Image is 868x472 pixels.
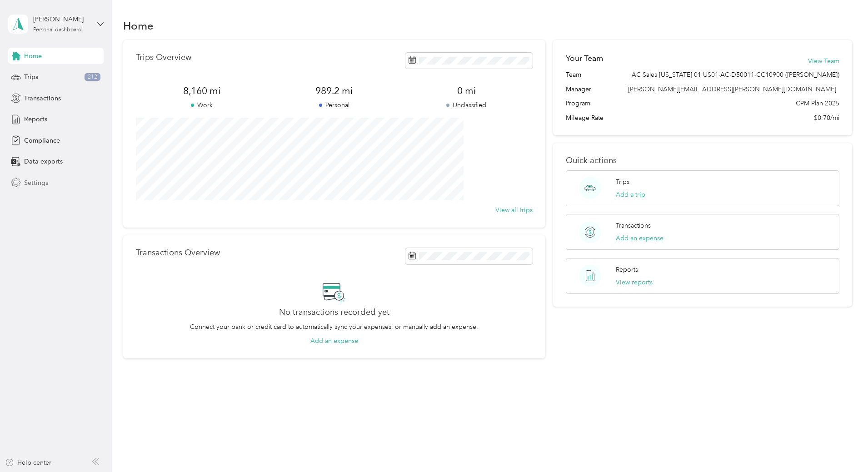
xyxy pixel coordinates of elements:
p: Work [136,100,268,110]
p: Connect your bank or credit card to automatically sync your expenses, or manually add an expense. [190,322,478,332]
p: Reports [616,265,638,274]
p: Transactions Overview [136,248,220,258]
button: View reports [616,278,653,287]
span: Manager [566,84,591,94]
h2: No transactions recorded yet [279,308,389,317]
p: Personal [268,100,400,110]
p: Trips [616,177,629,187]
p: Trips Overview [136,53,191,62]
span: Mileage Rate [566,113,604,123]
button: View Team [808,56,839,66]
span: 989.2 mi [268,84,400,97]
span: Team [566,70,581,79]
button: Add a trip [616,190,645,199]
span: 8,160 mi [136,84,268,97]
h2: Your Team [566,53,603,64]
span: Trips [24,72,38,82]
span: Home [24,51,42,61]
span: CPM Plan 2025 [796,99,839,108]
span: $0.70/mi [814,113,839,123]
iframe: Everlance-gr Chat Button Frame [817,421,868,472]
span: Transactions [24,94,61,103]
button: Add an expense [310,336,358,346]
span: Settings [24,178,48,188]
p: Quick actions [566,156,839,165]
p: Transactions [616,221,651,230]
div: [PERSON_NAME] [33,15,90,24]
p: Unclassified [400,100,533,110]
button: View all trips [495,205,533,215]
button: Add an expense [616,234,663,243]
span: Compliance [24,136,60,145]
span: [PERSON_NAME][EMAIL_ADDRESS][PERSON_NAME][DOMAIN_NAME] [628,85,836,93]
div: Personal dashboard [33,27,82,33]
span: Data exports [24,157,63,166]
span: Program [566,99,590,108]
button: Help center [5,458,51,467]
h1: Home [123,21,154,30]
span: 212 [85,73,100,81]
span: Reports [24,114,47,124]
span: AC Sales [US_STATE] 01 US01-AC-D50011-CC10900 ([PERSON_NAME]) [632,70,839,79]
span: 0 mi [400,84,533,97]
